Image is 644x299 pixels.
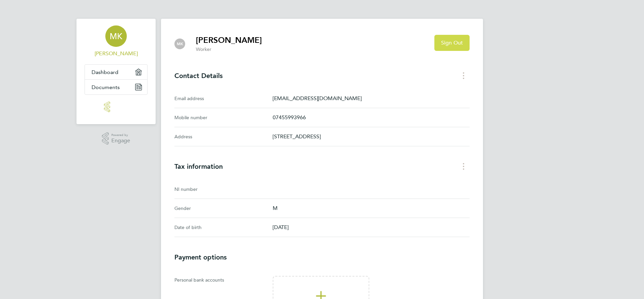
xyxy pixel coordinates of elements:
[458,70,470,81] button: Contact Details menu
[104,101,128,112] img: engage-logo-retina.png
[273,204,470,212] p: M
[92,84,120,90] span: Documents
[76,19,156,124] nav: Main navigation
[441,40,463,46] span: Sign Out
[174,162,470,170] h3: Tax information
[196,35,262,46] h2: [PERSON_NAME]
[177,42,183,46] span: MK
[85,50,148,58] span: Maximilian Karenga
[174,94,273,102] div: Email address
[110,32,122,41] span: MK
[85,80,147,94] a: Documents
[174,253,470,261] h3: Payment options
[458,161,470,171] button: Tax information menu
[85,101,148,112] a: Go to home page
[196,46,262,53] p: Worker
[273,133,470,141] p: [STREET_ADDRESS]
[85,65,147,79] a: Dashboard
[92,69,118,75] span: Dashboard
[174,204,273,212] div: Gender
[273,114,470,122] p: 07455993966
[174,133,273,141] div: Address
[273,94,470,102] p: [EMAIL_ADDRESS][DOMAIN_NAME]
[102,132,130,145] a: Powered byEngage
[174,223,273,231] div: Date of birth
[111,132,130,138] span: Powered by
[111,138,130,144] span: Engage
[273,223,470,231] p: [DATE]
[174,39,185,49] div: Maximilian Karenga
[434,35,470,51] button: Sign Out
[174,185,273,193] div: NI number
[85,25,148,58] a: MK[PERSON_NAME]
[174,114,273,122] div: Mobile number
[174,72,470,80] h3: Contact Details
